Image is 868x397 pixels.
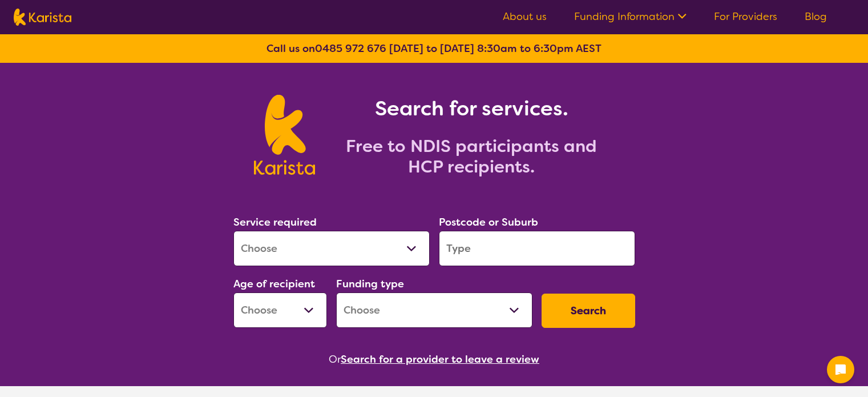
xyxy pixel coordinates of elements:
input: Type [439,231,635,266]
a: 0485 972 676 [315,42,386,55]
span: Or [329,351,341,368]
label: Funding type [336,277,404,291]
label: Postcode or Suburb [439,215,538,229]
h1: Search for services. [329,95,614,122]
a: For Providers [714,10,777,23]
button: Search for a provider to leave a review [341,351,539,368]
img: Karista logo [14,9,71,26]
label: Age of recipient [233,277,315,291]
a: Blog [805,10,827,23]
label: Service required [233,215,317,229]
a: About us [503,10,547,23]
h2: Free to NDIS participants and HCP recipients. [329,136,614,177]
button: Search [542,294,635,328]
img: Karista logo [254,95,315,175]
a: Funding Information [574,10,687,23]
b: Call us on [DATE] to [DATE] 8:30am to 6:30pm AEST [267,42,601,55]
